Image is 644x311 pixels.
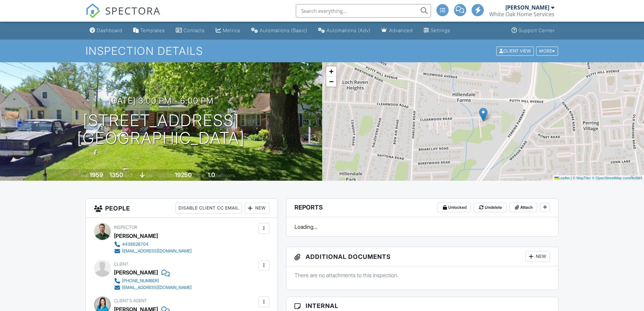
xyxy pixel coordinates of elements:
div: Settings [431,27,450,33]
div: 19250 [175,171,192,178]
img: The Best Home Inspection Software - Spectora [86,3,100,18]
div: 1.0 [208,171,215,178]
div: Automations (Adv) [327,27,371,33]
div: White Oak Home Services [489,11,554,18]
span: − [329,77,333,86]
div: [PERSON_NAME] [114,231,158,241]
div: New [245,203,269,214]
div: Client View [496,46,534,55]
a: Contacts [173,24,208,37]
a: Automations (Basic) [248,24,310,37]
img: Marker [479,108,487,121]
a: Support Center [509,24,557,37]
a: Zoom out [326,76,336,87]
a: © OpenStreetMap contributors [592,176,642,180]
a: [PHONE_NUMBER] [114,277,192,284]
a: [EMAIL_ADDRESS][DOMAIN_NAME] [114,284,192,291]
a: © MapTiler [573,176,591,180]
span: SPECTORA [105,3,161,18]
div: [PERSON_NAME] [114,267,158,277]
input: Search everything... [296,4,431,18]
span: | [571,176,572,180]
span: sq.ft. [193,173,201,178]
h1: Inspection Details [86,45,559,57]
a: SPECTORA [86,9,161,23]
div: [PERSON_NAME] [505,4,549,11]
div: [EMAIL_ADDRESS][DOMAIN_NAME] [122,248,192,254]
a: Metrics [213,24,243,37]
h3: People [86,199,278,218]
span: bathrooms [216,173,235,178]
span: slab [146,173,153,178]
div: 4438626704 [122,242,148,247]
a: Advanced [379,24,415,37]
div: Disable Client CC Email [175,203,242,214]
div: 1959 [90,171,103,178]
div: More [536,46,558,55]
a: Client View [496,48,535,53]
a: [EMAIL_ADDRESS][DOMAIN_NAME] [114,248,192,254]
span: Client [114,262,128,267]
div: 1350 [110,171,123,178]
h1: [STREET_ADDRESS] [GEOGRAPHIC_DATA] [77,112,245,148]
a: 4438626704 [114,241,192,248]
span: + [329,67,333,75]
span: Inspector [114,225,137,230]
div: Dashboard [97,27,122,33]
div: Advanced [389,27,413,33]
span: sq. ft. [124,173,134,178]
a: Settings [421,24,453,37]
div: Automations (Basic) [260,27,307,33]
span: Lot Size [160,173,174,178]
a: Dashboard [87,24,125,37]
div: Templates [140,27,165,33]
a: Automations (Advanced) [315,24,373,37]
p: There are no attachments to this inspection. [294,271,550,279]
div: [EMAIL_ADDRESS][DOMAIN_NAME] [122,285,192,290]
div: Support Center [519,27,555,33]
h3: [DATE] 3:00 pm - 6:00 pm [109,96,214,105]
div: [PHONE_NUMBER] [122,278,159,284]
a: Templates [130,24,168,37]
a: Leaflet [554,176,570,180]
span: Client's Agent [114,298,147,303]
a: Zoom in [326,66,336,76]
h3: Additional Documents [286,247,558,266]
span: Built [81,173,89,178]
div: Metrics [223,27,240,33]
div: Contacts [184,27,205,33]
div: New [525,251,550,262]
